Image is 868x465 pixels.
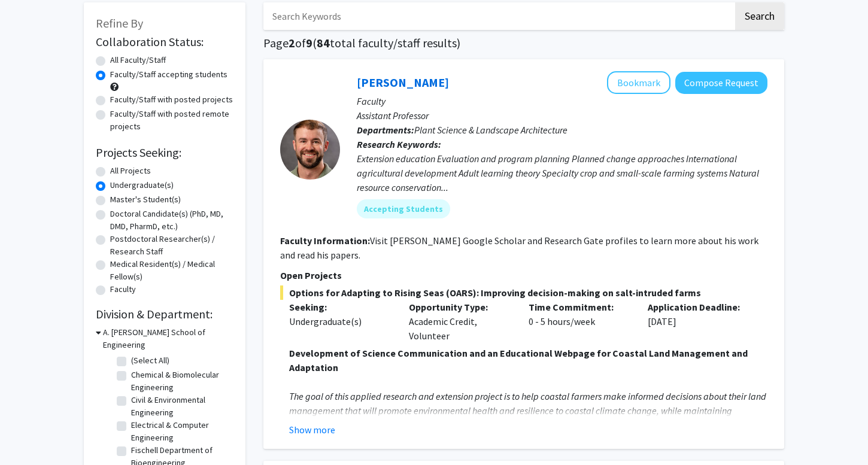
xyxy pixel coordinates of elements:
p: Opportunity Type: [409,300,511,314]
mat-chip: Accepting Students [357,199,450,218]
label: Undergraduate(s) [110,179,174,192]
p: Assistant Professor [357,108,767,123]
input: Search Keywords [263,2,733,30]
h1: Page of ( total faculty/staff results) [263,36,784,50]
div: Academic Credit, Volunteer [400,300,520,343]
span: Refine By [96,16,143,31]
iframe: Chat [9,411,51,456]
label: (Select All) [131,354,169,367]
p: Seeking: [289,300,391,314]
label: Postdoctoral Researcher(s) / Research Staff [110,233,233,258]
label: Faculty/Staff accepting students [110,68,227,81]
p: Application Deadline: [648,300,749,314]
label: Master's Student(s) [110,193,181,206]
label: Faculty/Staff with posted projects [110,93,233,106]
p: Time Commitment: [529,300,630,314]
p: Faculty [357,94,767,108]
label: All Projects [110,165,151,177]
h2: Collaboration Status: [96,35,233,49]
button: Show more [289,423,335,437]
fg-read-more: Visit [PERSON_NAME] Google Scholar and Research Gate profiles to learn more about his work and re... [280,235,758,261]
label: Chemical & Biomolecular Engineering [131,369,230,394]
label: Faculty/Staff with posted remote projects [110,108,233,133]
label: Civil & Environmental Engineering [131,394,230,419]
label: All Faculty/Staff [110,54,166,66]
label: Faculty [110,283,136,296]
span: 9 [306,35,312,50]
b: Departments: [357,124,414,136]
strong: Development of Science Communication and an Educational Webpage for Coastal Land Management and A... [289,347,748,373]
div: [DATE] [639,300,758,343]
span: Plant Science & Landscape Architecture [414,124,567,136]
p: Open Projects [280,268,767,282]
label: Doctoral Candidate(s) (PhD, MD, DMD, PharmD, etc.) [110,208,233,233]
em: The goal of this applied research and extension project is to help coastal farmers make informed ... [289,390,766,431]
div: 0 - 5 hours/week [520,300,639,343]
div: Extension education Evaluation and program planning Planned change approaches International agric... [357,151,767,194]
span: Options for Adapting to Rising Seas (OARS): Improving decision-making on salt-intruded farms [280,285,767,300]
a: [PERSON_NAME] [357,75,449,90]
span: 84 [317,35,330,50]
div: Undergraduate(s) [289,314,391,329]
b: Research Keywords: [357,138,441,150]
label: Electrical & Computer Engineering [131,419,230,444]
button: Add Colby Silvert to Bookmarks [607,71,670,94]
button: Compose Request to Colby Silvert [675,72,767,94]
h3: A. [PERSON_NAME] School of Engineering [103,326,233,351]
label: Medical Resident(s) / Medical Fellow(s) [110,258,233,283]
b: Faculty Information: [280,235,370,247]
h2: Division & Department: [96,307,233,321]
span: 2 [289,35,295,50]
button: Search [735,2,784,30]
h2: Projects Seeking: [96,145,233,160]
